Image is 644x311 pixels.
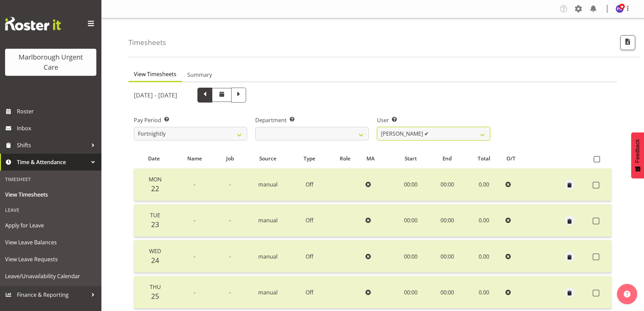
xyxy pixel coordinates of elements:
[17,140,88,150] span: Shifts
[258,217,278,224] span: manual
[12,52,90,72] div: Marlborough Urgent Care
[429,204,465,237] td: 00:00
[229,181,231,188] span: -
[194,289,195,296] span: -
[150,283,161,291] span: Thu
[5,17,61,30] img: Rosterit website logo
[194,253,195,260] span: -
[506,155,516,162] span: O/T
[194,181,195,188] span: -
[478,155,490,162] span: Total
[5,254,96,264] span: View Leave Requests
[392,204,429,237] td: 00:00
[134,70,176,78] span: View Timesheets
[226,155,234,162] span: Job
[259,155,277,162] span: Source
[366,155,375,162] span: MA
[255,116,368,124] label: Department
[291,204,328,237] td: Off
[291,276,328,309] td: Off
[291,169,328,201] td: Off
[150,212,160,219] span: Tue
[405,155,417,162] span: Start
[5,190,96,200] span: View Timesheets
[151,184,159,193] span: 22
[229,289,231,296] span: -
[134,116,247,124] label: Pay Period
[392,169,429,201] td: 00:00
[258,289,278,296] span: manual
[429,276,465,309] td: 00:00
[149,176,162,183] span: Mon
[429,240,465,273] td: 00:00
[5,237,96,247] span: View Leave Balances
[229,253,231,260] span: -
[2,251,100,268] a: View Leave Requests
[304,155,315,162] span: Type
[17,123,98,133] span: Inbox
[148,155,160,162] span: Date
[465,240,503,273] td: 0.00
[194,217,195,224] span: -
[17,290,88,300] span: Finance & Reporting
[5,271,96,281] span: Leave/Unavailability Calendar
[258,253,278,260] span: manual
[128,39,166,46] h4: Timesheets
[17,106,98,116] span: Roster
[465,276,503,309] td: 0.00
[2,268,100,285] a: Leave/Unavailability Calendar
[2,217,100,234] a: Apply for Leave
[151,220,159,229] span: 23
[616,5,624,13] img: payroll-officer11877.jpg
[5,220,96,230] span: Apply for Leave
[187,71,212,79] span: Summary
[2,234,100,251] a: View Leave Balances
[151,291,159,301] span: 25
[443,155,452,162] span: End
[151,256,159,265] span: 24
[340,155,351,162] span: Role
[620,35,635,50] button: Export CSV
[392,240,429,273] td: 00:00
[624,291,630,297] img: help-xxl-2.png
[17,157,88,167] span: Time & Attendance
[465,169,503,201] td: 0.00
[2,172,100,186] div: Timesheet
[2,186,100,203] a: View Timesheets
[635,139,641,163] span: Feedback
[229,217,231,224] span: -
[465,204,503,237] td: 0.00
[377,116,490,124] label: User
[258,181,278,188] span: manual
[631,132,644,178] button: Feedback - Show survey
[392,276,429,309] td: 00:00
[2,203,100,217] div: Leave
[149,247,161,255] span: Wed
[187,155,202,162] span: Name
[291,240,328,273] td: Off
[429,169,465,201] td: 00:00
[134,91,177,99] h5: [DATE] - [DATE]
